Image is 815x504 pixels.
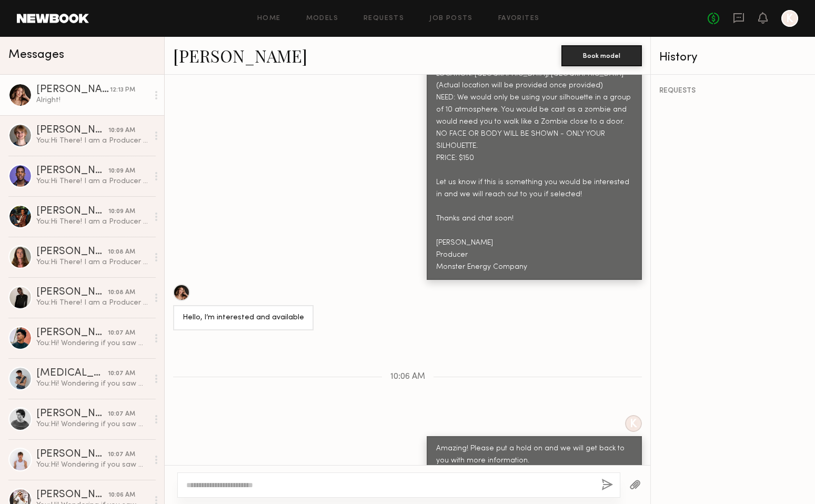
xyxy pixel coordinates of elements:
button: Book model [561,45,642,66]
div: You: Hi! Wondering if you saw my above message. We would love to have you! [36,338,148,348]
a: Job Posts [429,15,473,22]
div: [PERSON_NAME] [36,85,110,95]
div: 10:09 AM [108,126,135,136]
a: [PERSON_NAME] [173,44,307,67]
div: [PERSON_NAME] [36,287,108,298]
div: You: Hi There! I am a Producer for Monster Energy and we are looking for some talent for an upcom... [36,217,148,227]
div: 10:08 AM [108,247,135,257]
a: Models [306,15,338,22]
div: 10:07 AM [108,409,135,419]
a: K [781,10,798,27]
div: 10:09 AM [108,166,135,176]
a: Favorites [498,15,540,22]
div: Amazing! Please put a hold on and we will get back to you with more information. [436,443,632,467]
div: 12:13 PM [110,85,135,95]
div: 10:07 AM [108,328,135,338]
div: [PERSON_NAME] [36,328,108,338]
div: 10:07 AM [108,450,135,460]
div: You: Hi There! I am a Producer for Monster Energy and we are looking for some talent for an upcom... [36,176,148,186]
div: Hello, I’m interested and available [183,312,304,324]
div: [PERSON_NAME] [36,206,108,217]
div: [PERSON_NAME] [36,166,108,176]
div: You: Hi! Wondering if you saw my above message. We would love to have you! [36,460,148,470]
div: [MEDICAL_DATA][PERSON_NAME] [36,368,108,379]
div: REQUESTS [659,87,807,95]
a: Requests [364,15,404,22]
div: [PERSON_NAME] [36,409,108,419]
div: [PERSON_NAME] [36,490,108,500]
div: 10:08 AM [108,288,135,298]
div: 10:06 AM [108,490,135,500]
div: You: Hi! Wondering if you saw my above message. We would love to have you! [36,379,148,389]
div: You: Hi! Wondering if you saw my above message. We would love to have you! [36,419,148,429]
div: [PERSON_NAME] [36,125,108,136]
div: 10:09 AM [108,207,135,217]
span: Messages [8,49,64,61]
div: [PERSON_NAME] [36,247,108,257]
div: Alright! [36,95,148,105]
div: History [659,52,807,64]
a: Home [257,15,281,22]
a: Book model [561,51,642,59]
div: 10:07 AM [108,369,135,379]
div: [PERSON_NAME] [36,449,108,460]
span: 10:06 AM [390,372,425,381]
div: You: Hi There! I am a Producer for Monster Energy and we are looking for some talent for an upcom... [36,136,148,146]
div: You: Hi There! I am a Producer for Monster Energy and we are looking for some talent for an upcom... [36,257,148,267]
div: You: Hi There! I am a Producer for Monster Energy and we are looking for some talent for an upcom... [36,298,148,308]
